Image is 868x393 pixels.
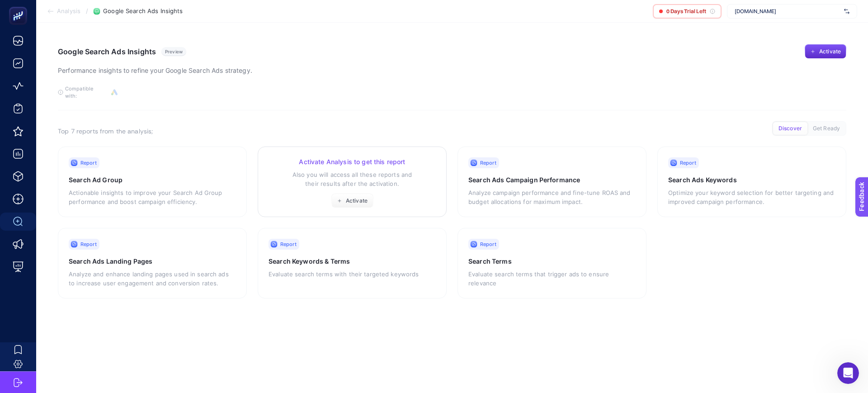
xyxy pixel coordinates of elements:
[668,175,835,185] h3: Search Ads Keywords
[468,257,636,266] h3: Search Terms
[58,47,156,56] h1: Google Search Ads Insights
[69,257,236,266] h3: Search Ads Landing Pages
[773,122,807,135] button: Discover
[69,175,236,185] h3: Search Ad Group
[331,194,373,208] button: Activate
[778,125,802,132] span: Discover
[269,257,436,266] h3: Search Keywords & Terms
[280,241,297,248] span: Report
[819,48,841,55] span: Activate
[480,241,496,248] span: Report
[80,241,97,248] span: Report
[58,228,247,298] a: ReportSearch Ads Landing PagesAnalyze and enhance landing pages used in search ads to increase us...
[813,125,840,132] span: Get Ready
[657,147,846,217] a: ReportSearch Ads KeywordsOptimize your keyword selection for better targeting and improved campai...
[65,85,106,99] span: Compatible with:
[80,159,97,166] span: Report
[69,188,236,206] p: Actionable insights to improve your Search Ad Group performance and boost campaign efficiency.
[680,159,696,166] span: Report
[269,270,436,279] p: Evaluate search terms with their targeted keywords
[269,157,436,166] h3: Activate Analysis to get this report
[735,8,840,15] span: [DOMAIN_NAME]
[468,188,636,206] p: Analyze campaign performance and fine-tune ROAS and budget allocations for maximum impact.
[57,8,80,15] span: Analysis
[807,122,845,135] button: Get Ready
[346,197,368,204] span: Activate
[480,159,496,166] span: Report
[58,65,252,76] p: Performance insights to refine your Google Search Ads strategy.
[69,270,236,288] p: Analyze and enhance landing pages used in search ads to increase user engagement and conversion r...
[58,147,247,217] a: ReportSearch Ad GroupActionable insights to improve your Search Ad Group performance and boost ca...
[58,127,153,136] h3: Top 7 reports from the analysis;
[468,175,636,185] h3: Search Ads Campaign Performance
[668,188,835,206] p: Optimize your keyword selection for better targeting and improved campaign performance.
[258,147,447,217] a: Activate Analysis to get this reportAlso you will access all these reports andtheir results after...
[844,7,849,16] img: svg%3e
[805,44,846,59] button: Activate
[5,3,34,10] span: Feedback
[837,362,859,384] iframe: Intercom live chat
[86,7,88,14] span: /
[458,228,646,298] a: ReportSearch TermsEvaluate search terms that trigger ads to ensure relevance
[258,228,447,298] a: ReportSearch Keywords & TermsEvaluate search terms with their targeted keywords
[468,270,636,288] p: Evaluate search terms that trigger ads to ensure relevance
[165,49,183,54] span: Preview
[103,8,183,15] span: Google Search Ads Insights
[458,147,646,217] a: ReportSearch Ads Campaign PerformanceAnalyze campaign performance and fine-tune ROAS and budget a...
[269,170,436,188] p: Also you will access all these reports and their results after the activation.
[666,8,706,15] span: 0 Days Trial Left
